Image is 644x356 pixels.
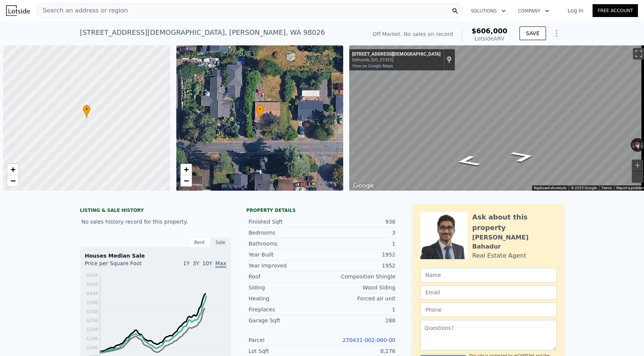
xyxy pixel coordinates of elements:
div: Wood Siding [322,284,395,291]
div: Edmonds, [US_STATE] [352,58,440,62]
span: + [184,165,188,174]
button: SAVE [520,26,546,40]
path: Go West, 236th St SW [446,153,490,169]
div: [PERSON_NAME] Bahadur [472,233,557,251]
div: Rent [189,238,210,247]
div: 1952 [322,251,395,258]
a: 270431-002-060-00 [342,337,395,343]
button: Reset the view [633,138,642,152]
img: Lotside [6,5,30,16]
div: [STREET_ADDRESS][DEMOGRAPHIC_DATA] , [PERSON_NAME] , WA 98026 [80,27,325,38]
button: Zoom in [632,160,643,171]
img: Google [351,181,376,191]
span: • [256,106,264,113]
div: Roof [249,273,322,280]
span: Search an address or region [37,6,128,15]
div: LISTING & SALE HISTORY [80,207,231,215]
div: Houses Median Sale [85,252,226,260]
div: Sale [210,238,231,247]
div: 8,276 [322,347,395,355]
button: Show Options [549,26,564,41]
input: Name [420,268,557,282]
div: Lot Sqft [249,347,322,355]
tspan: $548 [86,273,98,278]
button: Company [512,4,555,18]
input: Phone [420,303,557,317]
div: Real Estate Agent [472,251,526,260]
a: Terms (opens in new tab) [601,186,612,190]
div: • [83,105,90,118]
div: 288 [322,317,395,324]
button: Keyboard shortcuts [534,185,566,191]
div: 1 [322,306,395,313]
div: Heating [249,295,322,302]
div: Year Improved [249,262,322,269]
span: − [11,176,16,185]
div: Bathrooms [249,240,322,247]
div: 3 [322,229,395,236]
div: [STREET_ADDRESS][DEMOGRAPHIC_DATA] [352,51,440,58]
div: Price per Square Foot [85,260,156,272]
a: Show location on map [446,56,452,64]
span: − [184,176,188,185]
tspan: $248 [86,327,98,332]
div: Lotside ARV [471,35,507,42]
span: • [83,106,90,113]
a: Log In [558,7,593,14]
div: Fireplaces [249,306,322,313]
span: Max [215,260,226,268]
a: Zoom out [180,175,192,187]
a: Free Account [593,4,638,17]
tspan: $148 [86,345,98,350]
span: 10Y [202,260,212,266]
button: Zoom out [632,171,643,183]
span: 3Y [193,260,199,266]
div: Year Built [249,251,322,258]
div: Garage Sqft [249,317,322,324]
button: Solutions [465,4,512,18]
span: © 2025 Google [571,186,597,190]
div: Bedrooms [249,229,322,236]
div: 1952 [322,262,395,269]
button: Rotate counterclockwise [631,138,635,152]
div: 938 [322,218,395,225]
a: Zoom out [7,175,19,187]
a: Zoom in [180,164,192,175]
div: 1 [322,240,395,247]
span: + [11,165,16,174]
div: • [256,105,264,118]
div: No sales history record for this property. [80,215,231,229]
a: View on Google Maps [352,64,393,68]
tspan: $398 [86,300,98,305]
a: Open this area in Google Maps (opens a new window) [351,181,376,191]
div: Forced air unit [322,295,395,302]
div: Parcel [249,336,322,344]
tspan: $298 [86,318,98,323]
div: Ask about this property [472,212,557,233]
input: Email [420,285,557,300]
tspan: $198 [86,336,98,341]
div: Composition Shingle [322,273,395,280]
tspan: $448 [86,291,98,296]
span: $606,000 [471,27,507,35]
tspan: $348 [86,309,98,314]
div: Siding [249,284,322,291]
a: Zoom in [7,164,19,175]
div: Off Market. No sales on record [373,30,453,38]
div: Property details [246,207,398,213]
span: 1Y [183,260,190,266]
path: Go East, 236th St SW [501,148,545,165]
tspan: $498 [86,282,98,287]
div: Finished Sqft [249,218,322,225]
